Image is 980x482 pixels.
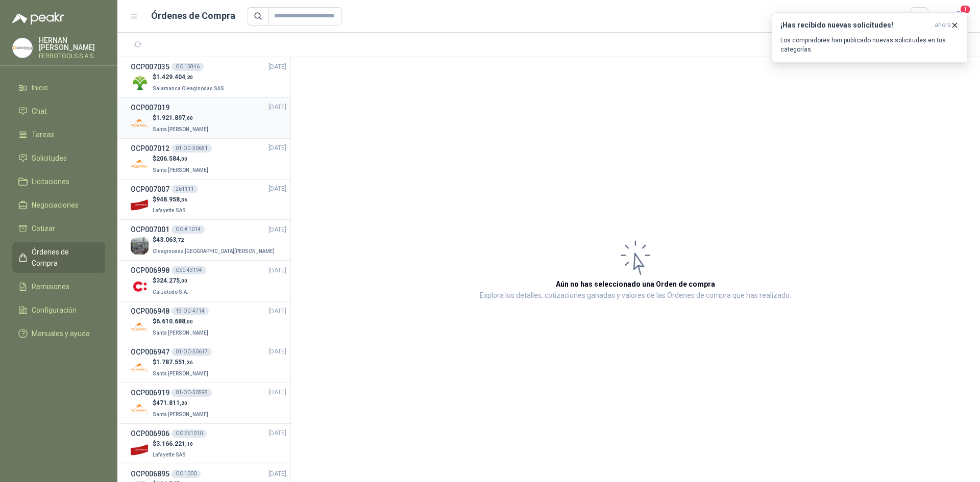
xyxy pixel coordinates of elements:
[131,237,149,255] img: Company Logo
[185,74,193,80] span: ,20
[268,307,286,316] span: [DATE]
[13,38,32,58] img: Company Logo
[131,61,169,72] h3: OCP007035
[268,428,286,438] span: [DATE]
[131,428,286,460] a: OCP006906OC 261010[DATE] Company Logo$3.166.221,10Lafayette SAS
[32,281,69,292] span: Remisiones
[153,86,224,91] span: Salamanca Oleaginosas SAS
[156,196,187,203] span: 948.958
[960,5,971,14] span: 1
[12,300,105,320] a: Configuración
[131,102,169,113] h3: OCP007019
[268,184,286,194] span: [DATE]
[131,224,286,256] a: OCP007001OC # 1014[DATE] Company Logo$43.063,72Oleaginosas [GEOGRAPHIC_DATA][PERSON_NAME]
[268,388,286,397] span: [DATE]
[156,399,187,407] span: 471.811
[180,400,187,406] span: ,20
[176,237,184,243] span: ,72
[268,266,286,275] span: [DATE]
[131,143,286,175] a: OCP00701201-OC-50651[DATE] Company Logo$206.584,00Santa [PERSON_NAME]
[185,319,193,324] span: ,00
[153,276,190,286] p: $
[153,317,210,326] p: $
[131,400,149,418] img: Company Logo
[171,266,206,274] div: OSC 43194
[556,278,715,290] h3: Aún no has seleccionado una Orden de compra
[32,199,79,211] span: Negociaciones
[153,371,208,376] span: Santa [PERSON_NAME]
[131,387,286,419] a: OCP00691901-OC-50598[DATE] Company Logo$471.811,20Santa [PERSON_NAME]
[131,265,286,297] a: OCP006998OSC 43194[DATE] Company Logo$324.275,00Calzatodo S.A.
[131,428,169,439] h3: OCP006906
[131,306,169,317] h3: OCP006948
[131,441,149,459] img: Company Logo
[180,278,187,284] span: ,00
[772,12,968,63] button: ¡Has recibido nuevas solicitudes!ahora Los compradores han publicado nuevas solicitudes en tus ca...
[171,63,204,71] div: OC 15846
[39,53,105,59] p: FERROTOOLS S.A.S.
[153,208,186,213] span: Lafayette SAS
[268,62,286,72] span: [DATE]
[153,452,186,458] span: Lafayette SAS
[32,82,48,93] span: Inicio
[153,154,210,164] p: $
[131,306,286,338] a: OCP00694819-OC-4714[DATE] Company Logo$6.610.688,00Santa [PERSON_NAME]
[180,156,187,162] span: ,00
[171,429,207,438] div: OC 261010
[156,318,193,325] span: 6.610.688
[131,359,149,377] img: Company Logo
[32,106,47,117] span: Chat
[131,277,149,295] img: Company Logo
[12,242,105,273] a: Órdenes de Compra
[185,115,193,121] span: ,60
[32,328,90,339] span: Manuales y ayuda
[12,78,105,97] a: Inicio
[171,389,212,397] div: 01-OC-50598
[780,36,959,54] p: Los compradores han publicado nuevas solicitudes en tus categorías.
[268,143,286,153] span: [DATE]
[131,387,169,398] h3: OCP006919
[153,439,193,449] p: $
[131,61,286,93] a: OCP007035OC 15846[DATE] Company Logo$1.429.404,20Salamanca Oleaginosas SAS
[153,248,275,254] span: Oleaginosas [GEOGRAPHIC_DATA][PERSON_NAME]
[151,9,235,23] h1: Órdenes de Compra
[32,129,54,140] span: Tareas
[12,219,105,238] a: Cotizar
[268,103,286,112] span: [DATE]
[480,290,791,302] p: Explora los detalles, cotizaciones ganadas y valores de las Órdenes de compra que has realizado.
[32,305,77,316] span: Configuración
[935,21,951,30] span: ahora
[12,277,105,296] a: Remisiones
[153,289,188,295] span: Calzatodo S.A.
[185,360,193,365] span: ,36
[153,113,210,123] p: $
[156,114,193,121] span: 1.921.897
[153,167,208,173] span: Santa [PERSON_NAME]
[131,115,149,133] img: Company Logo
[153,195,188,205] p: $
[131,468,169,479] h3: OCP006895
[180,197,187,202] span: ,36
[131,318,149,336] img: Company Logo
[12,148,105,168] a: Solicitudes
[171,348,212,356] div: 01-OC-50617
[32,223,55,234] span: Cotizar
[268,225,286,235] span: [DATE]
[131,74,149,92] img: Company Logo
[12,324,105,343] a: Manuales y ayuda
[268,469,286,479] span: [DATE]
[32,246,95,269] span: Órdenes de Compra
[185,441,193,447] span: ,10
[131,156,149,173] img: Company Logo
[171,225,205,234] div: OC # 1014
[39,37,105,51] p: HERNAN [PERSON_NAME]
[153,358,210,367] p: $
[131,102,286,134] a: OCP007019[DATE] Company Logo$1.921.897,60Santa [PERSON_NAME]
[32,176,69,187] span: Licitaciones
[171,144,212,153] div: 01-OC-50651
[153,235,277,245] p: $
[153,126,208,132] span: Santa [PERSON_NAME]
[156,236,184,243] span: 43.063
[153,72,226,82] p: $
[12,195,105,215] a: Negociaciones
